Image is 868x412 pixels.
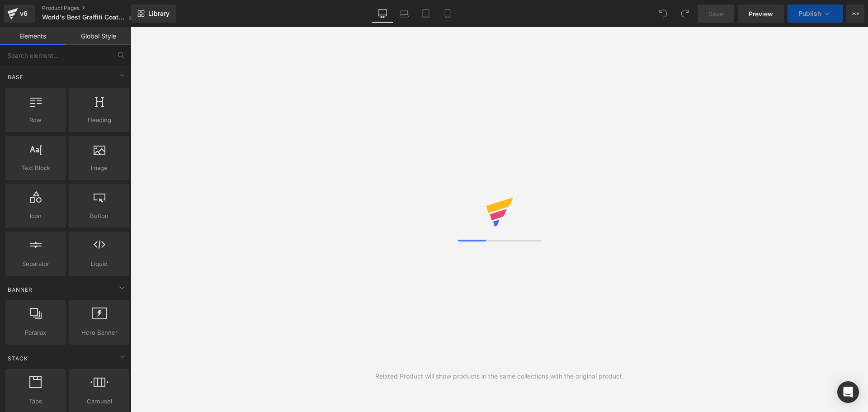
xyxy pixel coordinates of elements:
span: Save [708,9,723,19]
span: Preview [749,9,773,19]
span: Button [72,211,127,221]
span: Row [8,115,63,125]
button: Undo [654,5,672,23]
span: Liquid [72,259,127,269]
a: Preview [738,5,784,23]
span: Image [72,163,127,173]
a: Laptop [393,5,415,23]
span: Tabs [8,397,63,406]
span: Parallax [8,328,63,337]
span: Separator [8,259,63,269]
span: Banner [7,285,33,294]
button: More [846,5,864,23]
span: Icon [8,211,63,221]
a: New Library [131,5,176,23]
span: World's Best Graffiti Coating [42,14,124,21]
a: Product Pages [42,5,142,12]
a: Desktop [372,5,393,23]
a: Tablet [415,5,437,23]
button: Redo [676,5,694,23]
span: Stack [7,354,29,363]
div: v6 [18,8,29,19]
a: v6 [4,5,35,23]
span: Base [7,73,24,81]
div: Related Product will show products in the same collections with the original product. [375,371,624,381]
span: Carousel [72,397,127,406]
span: Publish [798,10,821,17]
span: Hero Banner [72,328,127,337]
span: Text Block [8,163,63,173]
a: Global Style [66,27,131,45]
button: Publish [788,5,843,23]
span: Library [148,9,170,18]
span: Heading [72,115,127,125]
a: Mobile [437,5,458,23]
div: Open Intercom Messenger [837,381,859,403]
